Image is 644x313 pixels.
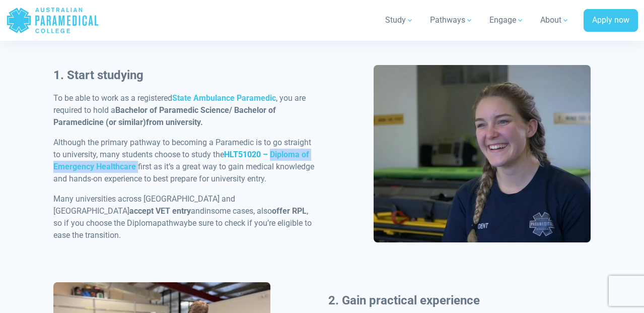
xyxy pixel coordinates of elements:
a: HLT51020 – Diploma of Emergency Healthcare [53,150,309,171]
b: 2. Gain practical experience [328,293,480,307]
span: Many universities across [GEOGRAPHIC_DATA] and [GEOGRAPHIC_DATA] [53,194,235,216]
p: To be able to work as a registered , you are required to hold a [53,92,316,129]
a: Study [379,6,420,34]
span: be sure to check if you’re eligible to ease the transition. [53,218,312,240]
span: offer RPL [272,206,307,216]
a: Apply now [584,9,638,32]
strong: 1. Start studying [53,68,144,82]
p: Although the primary pathway to becoming a Paramedic is to go straight to university, many studen... [53,137,316,185]
span: in [204,206,211,216]
span: , so if you choose the Diploma [53,206,308,228]
a: State Ambulance Paramedic [172,93,276,103]
strong: Bachelor of Paramedic Science/ Bachelor of Paramedicine (or similar) [53,105,276,127]
a: About [534,6,576,34]
span: and [191,206,204,216]
a: Engage [483,6,530,34]
span: some cases, also [211,206,272,216]
span: pathway [157,218,188,228]
span: accept VET entry [129,206,191,216]
a: Pathways [424,6,479,34]
strong: from university. [146,117,203,127]
a: Australian Paramedical College [6,4,99,37]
